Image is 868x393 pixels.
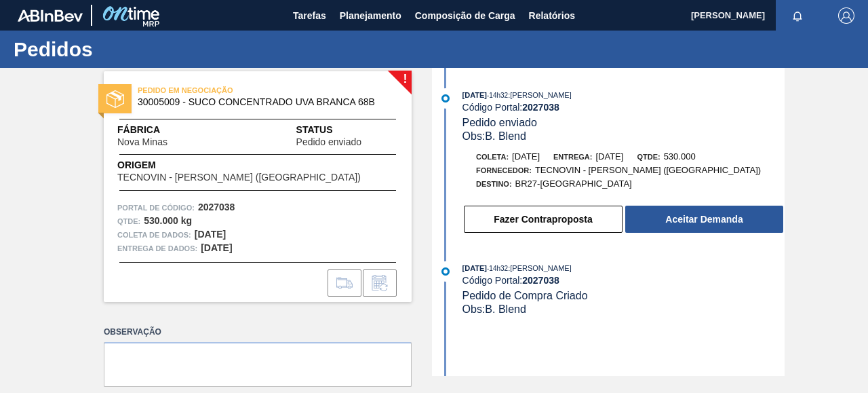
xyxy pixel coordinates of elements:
[462,130,486,142] font: Obs:
[18,10,83,22] img: TNhmsLtSVTkK8tSr43FrP2fwEKptu5GPRR3wAAAABJRU5ErkJggg==
[462,303,486,315] font: Obs:
[487,92,489,99] font: -
[595,151,623,162] font: [DATE]
[117,160,156,170] font: Origem
[106,90,124,108] img: status
[296,136,362,147] font: Pedido enviado
[522,102,559,113] font: 2027038
[293,10,326,21] font: Tarefas
[508,264,510,272] font: :
[415,10,515,21] font: Composição de Carga
[138,83,328,97] span: PEDIDO EM NEGOCIAÇÃO
[462,264,487,272] font: [DATE]
[535,165,761,175] font: TECNOVIN - [PERSON_NAME] ([GEOGRAPHIC_DATA])
[117,124,160,135] font: Fábrica
[138,86,233,94] font: PEDIDO EM NEGOCIAÇÃO
[462,91,487,99] font: [DATE]
[515,179,632,189] font: BR27-[GEOGRAPHIC_DATA]
[104,327,161,337] font: Observação
[510,91,571,99] font: [PERSON_NAME]
[691,10,765,20] font: [PERSON_NAME]
[485,130,526,142] font: B. Blend
[462,102,523,113] font: Código Portal:
[476,153,509,161] font: Coleta:
[529,10,575,21] font: Relatórios
[340,10,401,21] font: Planejamento
[441,94,450,102] img: atual
[138,217,141,225] font: :
[328,269,361,297] div: Ir para Composição de Carga
[462,275,523,286] font: Código Portal:
[441,267,450,276] img: atual
[553,153,592,161] font: Entrega:
[117,217,138,225] font: Qtde
[508,91,510,99] font: :
[117,231,191,239] font: Coleta de dados:
[485,303,526,315] font: B. Blend
[512,151,540,162] font: [DATE]
[117,204,195,212] font: Portal de Código:
[489,265,508,272] font: 14h32
[144,215,192,226] font: 530.000 kg
[489,92,508,99] font: 14h32
[117,172,361,183] font: TECNOVIN - [PERSON_NAME] ([GEOGRAPHIC_DATA])
[138,97,384,107] span: 30005009 - SUCO CONCENTRADO UVA BRANCA 68B
[522,275,559,286] font: 2027038
[476,166,532,174] font: Fornecedor:
[494,214,592,225] font: Fazer Contraproposta
[14,38,93,60] font: Pedidos
[363,269,397,297] div: Informar alteração no pedido
[195,229,226,240] font: [DATE]
[510,264,571,272] font: [PERSON_NAME]
[462,117,537,128] font: Pedido enviado
[117,244,197,252] font: Entrega de dados:
[296,124,333,135] font: Status
[487,265,489,272] font: -
[476,180,512,188] font: Destino:
[117,136,167,147] font: Nova Minas
[637,153,660,161] font: Qtde:
[198,202,235,212] font: 2027038
[462,290,588,301] font: Pedido de Compra Criado
[625,206,783,233] button: Aceitar Demanda
[138,96,375,107] font: 30005009 - SUCO CONCENTRADO UVA BRANCA 68B
[201,242,232,253] font: [DATE]
[665,214,743,225] font: Aceitar Demanda
[776,6,819,25] button: Notificações
[838,7,854,24] img: Sair
[664,151,696,162] font: 530.000
[464,206,623,233] button: Fazer Contraproposta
